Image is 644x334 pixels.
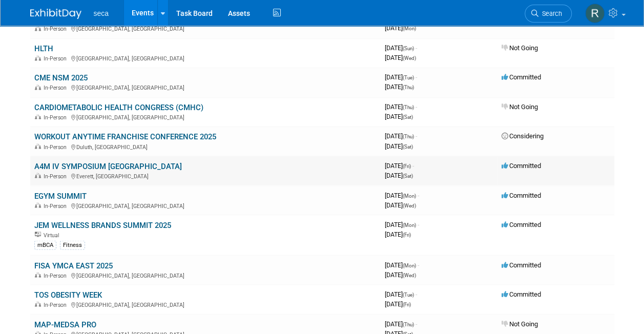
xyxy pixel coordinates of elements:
[34,191,87,200] a: EGYM SUMMIT
[34,171,377,179] div: Everett, [GEOGRAPHIC_DATA]
[403,143,413,149] span: (Sat)
[44,173,70,179] span: In-Person
[34,290,102,299] a: TOS OBESITY WEEK
[403,85,414,90] span: (Thu)
[403,272,416,278] span: (Wed)
[35,85,41,90] img: In-Person Event
[34,113,377,121] div: [GEOGRAPHIC_DATA], [GEOGRAPHIC_DATA]
[34,201,377,209] div: [GEOGRAPHIC_DATA], [GEOGRAPHIC_DATA]
[44,85,70,91] span: In-Person
[35,114,41,119] img: In-Person Event
[412,161,414,169] span: -
[385,44,417,52] span: [DATE]
[34,161,182,171] a: A4M IV SYMPOSIUM [GEOGRAPHIC_DATA]
[525,5,572,23] a: Search
[35,232,41,237] img: Virtual Event
[385,300,411,307] span: [DATE]
[385,142,413,150] span: [DATE]
[403,163,411,169] span: (Fri)
[385,290,417,298] span: [DATE]
[403,193,416,198] span: (Mon)
[35,202,41,207] img: In-Person Event
[502,320,538,327] span: Not Going
[418,191,419,199] span: -
[416,132,417,140] span: -
[34,103,203,112] a: CARDIOMETABOLIC HEALTH CONGRESS (CMHC)
[34,270,377,279] div: [GEOGRAPHIC_DATA], [GEOGRAPHIC_DATA]
[35,272,41,277] img: In-Person Event
[385,191,419,199] span: [DATE]
[403,232,411,237] span: (Fri)
[30,9,81,19] img: ExhibitDay
[385,161,414,169] span: [DATE]
[502,191,541,199] span: Committed
[403,321,414,327] span: (Thu)
[44,143,70,150] span: In-Person
[94,9,109,17] span: seca
[502,161,541,169] span: Committed
[538,10,562,17] span: Search
[416,320,417,327] span: -
[35,173,41,178] img: In-Person Event
[416,73,417,81] span: -
[416,290,417,298] span: -
[385,83,414,91] span: [DATE]
[416,44,417,52] span: -
[385,113,413,120] span: [DATE]
[403,173,413,178] span: (Sat)
[403,26,416,31] span: (Mon)
[403,46,414,51] span: (Sun)
[34,24,377,32] div: [GEOGRAPHIC_DATA], [GEOGRAPHIC_DATA]
[403,75,414,80] span: (Tue)
[403,134,414,139] span: (Thu)
[34,261,113,270] a: FISA YMCA EAST 2025
[385,220,419,228] span: [DATE]
[34,320,96,329] a: MAP-MEDSA PRO
[35,143,41,149] img: In-Person Event
[403,202,416,208] span: (Wed)
[502,44,538,52] span: Not Going
[416,103,417,111] span: -
[35,26,41,31] img: In-Person Event
[34,83,377,91] div: [GEOGRAPHIC_DATA], [GEOGRAPHIC_DATA]
[403,105,414,110] span: (Thu)
[44,301,70,308] span: In-Person
[403,55,416,61] span: (Wed)
[385,54,416,61] span: [DATE]
[418,261,419,268] span: -
[34,54,377,62] div: [GEOGRAPHIC_DATA], [GEOGRAPHIC_DATA]
[44,202,70,209] span: In-Person
[385,230,411,238] span: [DATE]
[502,132,544,140] span: Considering
[385,132,417,140] span: [DATE]
[385,24,416,32] span: [DATE]
[385,201,416,208] span: [DATE]
[44,232,62,238] span: Virtual
[385,73,417,81] span: [DATE]
[34,132,216,141] a: WORKOUT ANYTIME FRANCHISE CONFERENCE 2025
[502,220,541,228] span: Committed
[35,55,41,60] img: In-Person Event
[585,4,605,23] img: Rachel Jordan
[44,26,70,32] span: In-Person
[403,262,416,268] span: (Mon)
[403,301,411,307] span: (Fri)
[502,103,538,111] span: Not Going
[34,220,171,229] a: JEM WELLNESS BRANDS SUMMIT 2025
[34,44,53,53] a: HLTH
[34,240,56,249] div: mBCA
[418,220,419,228] span: -
[60,240,85,249] div: Fitness
[385,171,413,179] span: [DATE]
[502,261,541,268] span: Committed
[502,290,541,298] span: Committed
[385,320,417,327] span: [DATE]
[35,301,41,306] img: In-Person Event
[403,222,416,227] span: (Mon)
[34,73,88,82] a: CME NSM 2025
[44,114,70,121] span: In-Person
[385,270,416,278] span: [DATE]
[385,261,419,268] span: [DATE]
[44,272,70,279] span: In-Person
[385,103,417,111] span: [DATE]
